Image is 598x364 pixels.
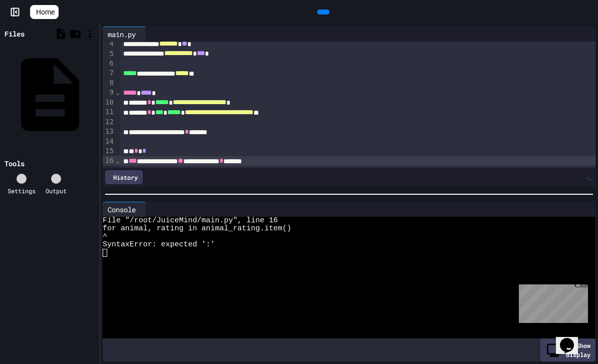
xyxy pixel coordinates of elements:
span: File "/root/JuiceMind/main.py", line 16 [103,217,278,225]
div: 6 [103,59,115,68]
div: 8 [103,78,115,88]
span: Home [36,7,55,17]
div: Chat with us now!Close [4,4,69,64]
span: ^ [103,233,107,241]
div: Output [46,186,67,195]
span: for animal, rating in animal_rating.item() [103,225,291,233]
div: 16 [103,156,115,166]
div: 11 [103,107,115,117]
span: SyntaxError: expected ':' [103,241,215,249]
iframe: chat widget [515,280,588,323]
div: 17 [103,166,115,176]
div: 15 [103,146,115,156]
div: main.py [103,27,146,42]
div: 9 [103,88,115,98]
iframe: chat widget [556,324,588,354]
div: Settings [8,186,36,195]
div: Console [103,202,146,217]
a: Home [30,5,59,19]
div: Show display [540,338,595,361]
div: Console [103,204,141,215]
div: 14 [103,137,115,146]
div: History [105,170,143,184]
div: 7 [103,68,115,78]
div: 10 [103,98,115,108]
div: 13 [103,127,115,137]
div: Files [5,29,25,39]
div: 5 [103,49,115,59]
div: 12 [103,117,115,127]
span: Fold line [115,157,120,165]
div: 4 [103,39,115,49]
div: main.py [103,29,141,40]
span: Fold line [115,88,120,96]
div: Tools [5,158,25,169]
